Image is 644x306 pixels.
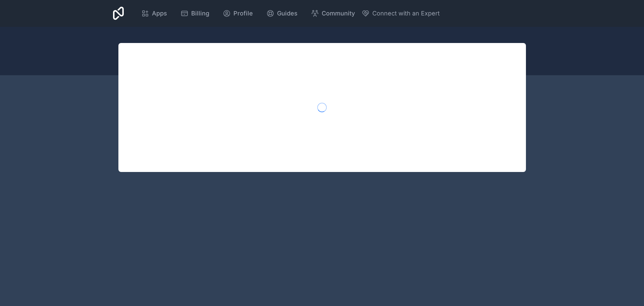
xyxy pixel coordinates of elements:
span: Apps [152,9,167,18]
a: Billing [175,6,215,21]
button: Connect with an Expert [362,9,440,18]
span: Community [322,9,355,18]
span: Profile [233,9,253,18]
a: Profile [217,6,258,21]
span: Guides [277,9,298,18]
a: Guides [261,6,303,21]
span: Connect with an Expert [372,9,440,18]
span: Billing [191,9,209,18]
a: Apps [136,6,172,21]
a: Community [306,6,360,21]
